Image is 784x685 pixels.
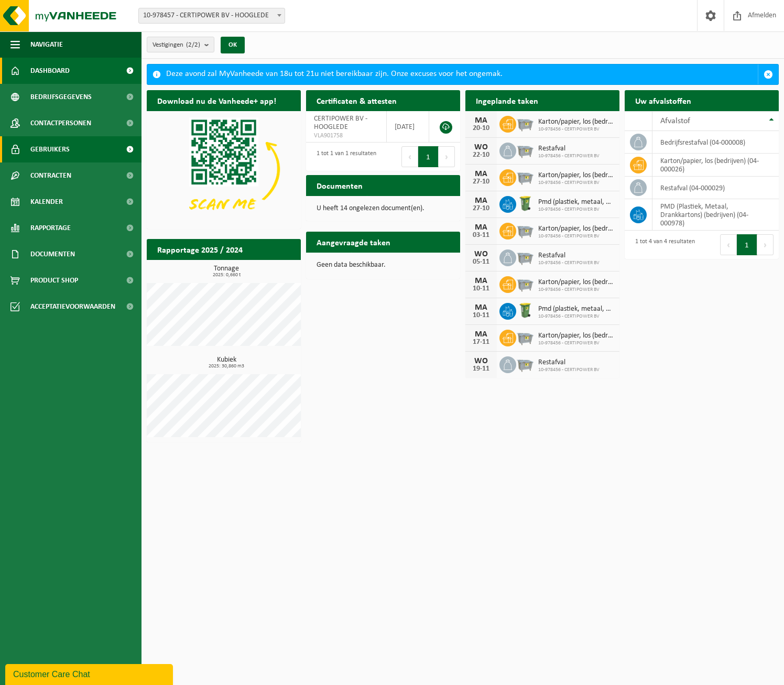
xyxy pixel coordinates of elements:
[166,64,758,84] div: Deze avond zal MyVanheede van 18u tot 21u niet bereikbaar zijn. Onze excuses voor het ongemak.
[471,232,492,239] div: 03-11
[30,136,70,162] span: Gebruikers
[311,145,376,168] div: 1 tot 1 van 1 resultaten
[152,356,301,369] h3: Kubiek
[737,234,757,255] button: 1
[538,180,614,186] span: 10-978456 - CERTIPOWER BV
[538,206,614,213] span: 10-978456 - CERTIPOWER BV
[186,41,200,48] count: (2/2)
[652,154,779,177] td: karton/papier, los (bedrijven) (04-000026)
[5,662,175,685] iframe: chat widget
[538,118,614,126] span: Karton/papier, los (bedrijven)
[538,287,614,293] span: 10-978456 - CERTIPOWER BV
[471,339,492,346] div: 17-11
[471,258,492,266] div: 05-11
[516,248,534,266] img: WB-2500-GAL-GY-01
[471,223,492,232] div: MA
[152,273,301,278] span: 2025: 0,660 t
[516,355,534,373] img: WB-2500-GAL-GY-01
[418,146,439,167] button: 1
[538,278,614,287] span: Karton/papier, los (bedrijven)
[516,301,534,319] img: WB-0240-HPE-GN-50
[538,126,614,133] span: 10-978456 - CERTIPOWER BV
[30,58,70,84] span: Dashboard
[30,293,115,320] span: Acceptatievoorwaarden
[30,31,63,58] span: Navigatie
[387,111,429,143] td: [DATE]
[471,303,492,312] div: MA
[471,125,492,132] div: 20-10
[138,8,285,24] span: 10-978457 - CERTIPOWER BV - HOOGLEDE
[538,145,600,153] span: Restafval
[538,340,614,346] span: 10-978456 - CERTIPOWER BV
[147,111,301,227] img: Download de VHEPlus App
[538,252,600,260] span: Restafval
[471,116,492,125] div: MA
[30,84,92,110] span: Bedrijfsgegevens
[317,262,450,269] p: Geen data beschikbaar.
[139,8,285,23] span: 10-978457 - CERTIPOWER BV - HOOGLEDE
[538,198,614,206] span: Pmd (plastiek, metaal, drankkartons) (bedrijven)
[30,241,75,267] span: Documenten
[516,221,534,239] img: WB-2500-GAL-GY-01
[652,177,779,199] td: restafval (04-000029)
[30,189,63,215] span: Kalender
[30,215,71,241] span: Rapportage
[153,37,200,53] span: Vestigingen
[317,205,450,212] p: U heeft 14 ongelezen document(en).
[538,171,614,180] span: Karton/papier, los (bedrijven)
[314,132,378,140] span: VLA901758
[538,332,614,340] span: Karton/papier, los (bedrijven)
[147,239,253,259] h2: Rapportage 2025 / 2024
[306,90,407,111] h2: Certificaten & attesten
[630,233,695,256] div: 1 tot 4 van 4 resultaten
[538,153,600,159] span: 10-978456 - CERTIPOWER BV
[516,194,534,212] img: WB-0240-HPE-GN-50
[652,199,779,231] td: PMD (Plastiek, Metaal, Drankkartons) (bedrijven) (04-000978)
[471,205,492,212] div: 27-10
[471,357,492,365] div: WO
[757,234,774,255] button: Next
[471,330,492,339] div: MA
[471,285,492,292] div: 10-11
[306,175,373,195] h2: Documenten
[471,277,492,285] div: MA
[30,110,91,136] span: Contactpersonen
[538,305,614,313] span: Pmd (plastiek, metaal, drankkartons) (bedrijven)
[465,90,549,111] h2: Ingeplande taken
[471,312,492,319] div: 10-11
[439,146,455,167] button: Next
[147,37,214,52] button: Vestigingen(2/2)
[516,328,534,346] img: WB-2500-GAL-GY-01
[147,90,287,111] h2: Download nu de Vanheede+ app!
[538,313,614,320] span: 10-978456 - CERTIPOWER BV
[720,234,737,255] button: Previous
[538,260,600,266] span: 10-978456 - CERTIPOWER BV
[516,114,534,132] img: WB-2500-GAL-GY-01
[471,178,492,186] div: 27-10
[471,197,492,205] div: MA
[516,168,534,186] img: WB-2500-GAL-GY-01
[152,364,301,369] span: 2025: 30,860 m3
[471,170,492,178] div: MA
[306,232,401,252] h2: Aangevraagde taken
[538,367,600,373] span: 10-978456 - CERTIPOWER BV
[471,250,492,258] div: WO
[221,37,245,53] button: OK
[401,146,418,167] button: Previous
[625,90,702,111] h2: Uw afvalstoffen
[471,151,492,159] div: 22-10
[516,275,534,292] img: WB-2500-GAL-GY-01
[538,233,614,240] span: 10-978456 - CERTIPOWER BV
[223,259,300,280] a: Bekijk rapportage
[538,225,614,233] span: Karton/papier, los (bedrijven)
[538,358,600,367] span: Restafval
[660,117,690,125] span: Afvalstof
[314,115,367,131] span: CERTIPOWER BV - HOOGLEDE
[471,365,492,373] div: 19-11
[30,162,71,189] span: Contracten
[652,131,779,154] td: bedrijfsrestafval (04-000008)
[471,143,492,151] div: WO
[30,267,78,293] span: Product Shop
[516,141,534,159] img: WB-2500-GAL-GY-01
